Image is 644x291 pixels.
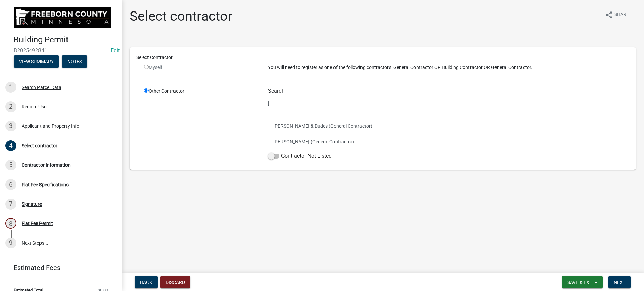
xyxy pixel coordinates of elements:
[614,11,629,19] span: Share
[62,55,87,68] button: Notes
[5,160,16,170] div: 5
[268,88,285,94] label: Search
[608,276,631,288] button: Next
[5,101,16,112] div: 2
[268,118,629,134] button: [PERSON_NAME] & Dudes (General Contractor)
[22,202,42,207] div: Signature
[22,163,71,167] div: Contractor Information
[5,140,16,151] div: 4
[135,276,158,288] button: Back
[5,82,16,93] div: 1
[131,54,634,61] div: Select Contractor
[22,85,61,90] div: Search Parcel Data
[144,64,258,71] div: Myself
[111,47,120,54] wm-modal-confirm: Edit Application Number
[562,276,603,288] button: Save & Exit
[268,152,332,160] label: Contractor Not Listed
[268,134,629,149] button: [PERSON_NAME] (General Contractor)
[14,47,108,54] span: B2025492841
[5,218,16,229] div: 8
[5,121,16,131] div: 3
[5,199,16,210] div: 7
[614,280,625,285] span: Next
[5,261,111,274] a: Estimated Fees
[140,280,152,285] span: Back
[599,8,635,21] button: shareShare
[14,35,116,45] h4: Building Permit
[22,143,57,148] div: Select contractor
[567,280,593,285] span: Save & Exit
[14,7,111,28] img: Freeborn County, Minnesota
[139,88,263,163] div: Other Contractor
[605,11,613,19] i: share
[22,124,79,128] div: Applicant and Property Info
[5,238,16,248] div: 9
[130,8,233,24] h1: Select contractor
[22,221,53,226] div: Flat Fee Permit
[22,182,69,187] div: Flat Fee Specifications
[268,96,629,110] input: Search...
[111,47,120,54] a: Edit
[22,104,48,109] div: Require User
[14,59,59,65] wm-modal-confirm: Summary
[268,64,629,71] p: You will need to register as one of the following contractors: General Contractor OR Building Con...
[160,276,190,288] button: Discard
[14,55,59,68] button: View Summary
[62,59,87,65] wm-modal-confirm: Notes
[5,179,16,190] div: 6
